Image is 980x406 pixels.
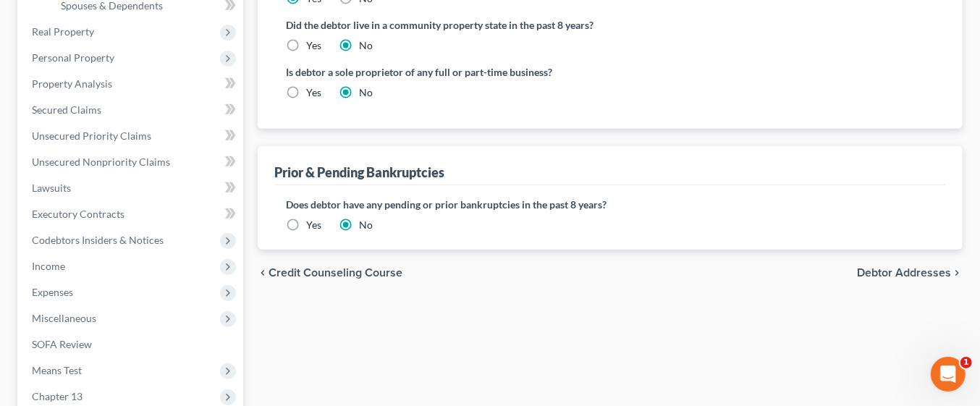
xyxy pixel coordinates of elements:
[931,357,966,392] iframe: Intercom live chat
[287,197,934,212] label: Does debtor have any pending or prior bankruptcies in the past 8 years?
[258,267,403,279] button: chevron_left Credit Counseling Course
[307,38,322,53] label: Yes
[32,130,151,142] span: Unsecured Priority Claims
[857,267,963,279] button: Debtor Addresses chevron_right
[258,267,269,279] i: chevron_left
[360,218,373,232] label: No
[32,208,124,220] span: Executory Contracts
[960,357,972,368] span: 1
[269,267,403,279] span: Credit Counseling Course
[20,123,243,149] a: Unsecured Priority Claims
[20,71,243,97] a: Property Analysis
[20,149,243,175] a: Unsecured Nonpriority Claims
[287,17,934,33] label: Did the debtor live in a community property state in the past 8 years?
[32,286,73,298] span: Expenses
[32,338,92,350] span: SOFA Review
[951,267,963,279] i: chevron_right
[32,182,71,194] span: Lawsuits
[275,164,445,181] div: Prior & Pending Bankruptcies
[32,77,112,90] span: Property Analysis
[32,103,101,116] span: Secured Claims
[32,312,96,324] span: Miscellaneous
[360,85,373,100] label: No
[32,390,83,402] span: Chapter 13
[32,364,82,376] span: Means Test
[32,234,164,246] span: Codebtors Insiders & Notices
[32,156,170,168] span: Unsecured Nonpriority Claims
[20,175,243,201] a: Lawsuits
[307,218,322,232] label: Yes
[287,64,603,80] label: Is debtor a sole proprietor of any full or part-time business?
[32,51,114,64] span: Personal Property
[20,201,243,227] a: Executory Contracts
[32,260,65,272] span: Income
[857,267,951,279] span: Debtor Addresses
[20,97,243,123] a: Secured Claims
[32,25,94,38] span: Real Property
[307,85,322,100] label: Yes
[20,331,243,358] a: SOFA Review
[360,38,373,53] label: No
